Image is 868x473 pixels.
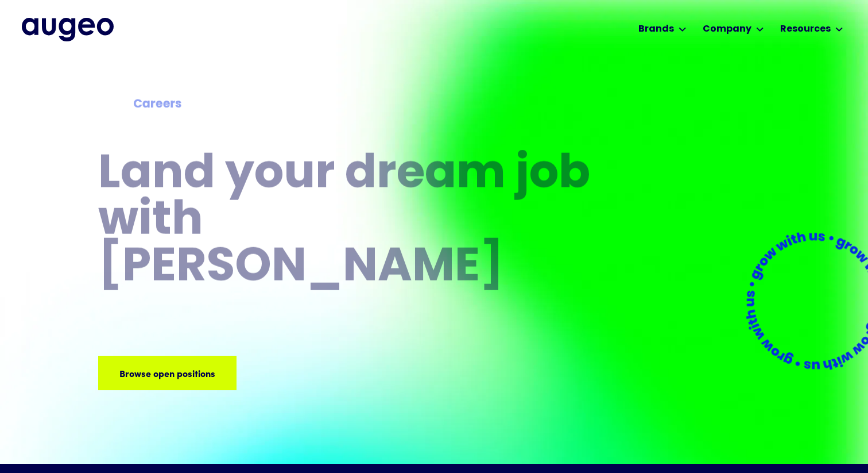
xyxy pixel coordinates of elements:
[22,18,114,41] img: Augeo's full logo in midnight blue.
[638,22,674,36] div: Brands
[703,22,751,36] div: Company
[22,18,114,41] a: home
[780,22,831,36] div: Resources
[98,356,237,390] a: Browse open positions
[133,99,181,111] strong: Careers
[98,152,594,292] h1: Land your dream job﻿ with [PERSON_NAME]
